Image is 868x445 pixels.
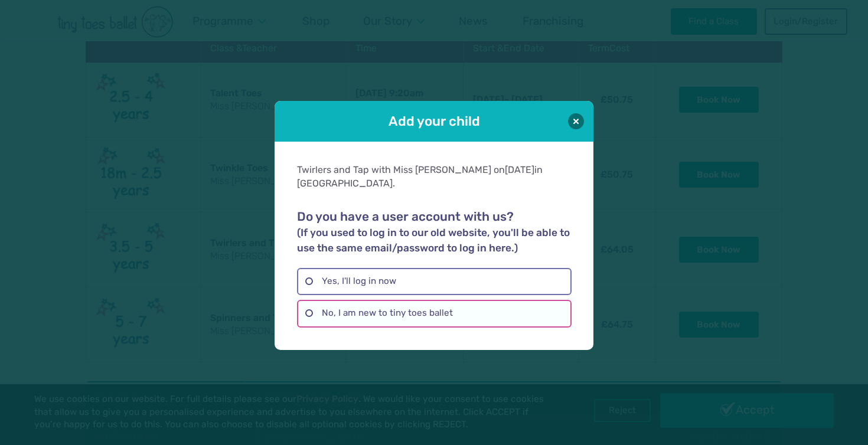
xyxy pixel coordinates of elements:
small: (If you used to log in to our old website, you'll be able to use the same email/password to log i... [297,227,570,254]
label: No, I am new to tiny toes ballet [297,300,571,327]
label: Yes, I'll log in now [297,268,571,295]
h1: Add your child [308,112,560,130]
div: Twirlers and Tap with Miss [PERSON_NAME] on in [GEOGRAPHIC_DATA]. [297,163,571,190]
h2: Do you have a user account with us? [297,210,571,256]
span: [DATE] [505,164,534,175]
